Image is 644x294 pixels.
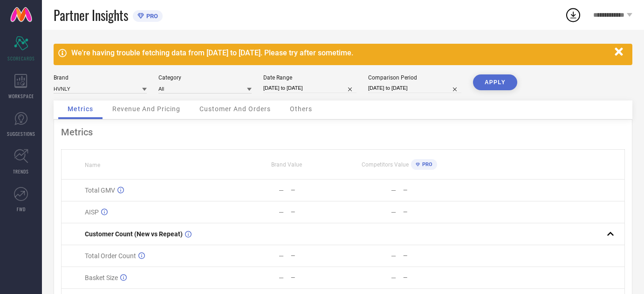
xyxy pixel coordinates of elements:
[158,74,252,81] div: Category
[85,187,115,194] span: Total GMV
[291,209,343,215] div: —
[85,208,99,216] span: AISP
[112,105,180,113] span: Revenue And Pricing
[8,93,34,100] span: WORKSPACE
[391,252,396,260] div: —
[85,230,183,238] span: Customer Count (New vs Repeat)
[362,161,409,168] span: Competitors Value
[279,252,284,260] div: —
[7,130,35,137] span: SUGGESTIONS
[368,74,461,81] div: Comparison Period
[403,187,455,194] div: —
[403,274,455,281] div: —
[61,127,625,138] div: Metrics
[199,105,271,113] span: Customer And Orders
[565,7,582,23] div: Open download list
[403,253,455,259] div: —
[291,274,343,281] div: —
[279,208,284,216] div: —
[144,13,158,20] span: PRO
[391,187,396,194] div: —
[279,274,284,281] div: —
[71,48,610,57] div: We're having trouble fetching data from [DATE] to [DATE]. Please try after sometime.
[54,74,147,81] div: Brand
[85,162,100,168] span: Name
[291,253,343,259] div: —
[85,252,136,260] span: Total Order Count
[263,74,356,81] div: Date Range
[7,55,35,62] span: SCORECARDS
[54,6,128,25] span: Partner Insights
[391,208,396,216] div: —
[420,161,432,167] span: PRO
[263,83,356,93] input: Select date range
[17,206,26,213] span: FWD
[279,187,284,194] div: —
[290,105,312,113] span: Others
[85,274,118,281] span: Basket Size
[68,105,93,113] span: Metrics
[403,209,455,215] div: —
[13,168,29,175] span: TRENDS
[291,187,343,194] div: —
[391,274,396,281] div: —
[473,74,517,90] button: APPLY
[271,161,302,168] span: Brand Value
[368,83,461,93] input: Select comparison period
